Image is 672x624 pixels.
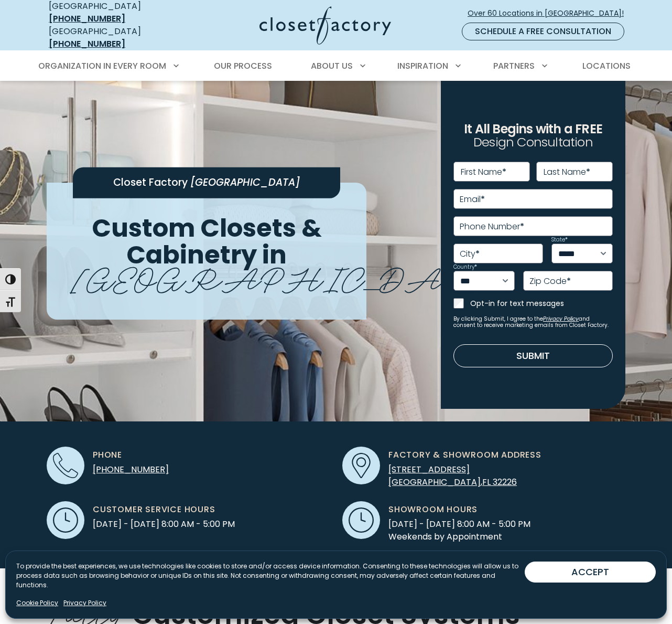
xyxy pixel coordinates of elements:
span: Showroom Hours [388,503,478,516]
button: Submit [453,344,613,367]
a: Over 60 Locations in [GEOGRAPHIC_DATA]! [467,4,633,23]
span: [GEOGRAPHIC_DATA] [71,252,519,300]
label: Email [460,195,485,204]
span: [GEOGRAPHIC_DATA] [190,175,300,189]
label: First Name [461,168,506,176]
a: Schedule a Free Consultation [462,23,624,40]
div: [GEOGRAPHIC_DATA] [49,25,177,50]
a: Privacy Policy [543,315,579,323]
span: Partners [493,60,535,72]
span: Custom Closets & Cabinetry in [92,210,322,272]
span: [DATE] - [DATE] 8:00 AM - 5:00 PM [93,518,235,531]
span: [DATE] - [DATE] 8:00 AM - 5:00 PM [388,518,530,531]
a: Cookie Policy [16,598,58,608]
nav: Primary Menu [31,51,641,81]
span: Customer Service Hours [93,503,215,516]
label: Zip Code [529,277,571,285]
span: It All Begins with a FREE [464,120,602,138]
span: Factory & Showroom Address [388,449,541,461]
span: Organization in Every Room [38,60,166,72]
p: To provide the best experiences, we use technologies like cookies to store and/or access device i... [16,562,525,590]
button: ACCEPT [525,562,656,583]
span: Weekends by Appointment [388,531,530,543]
span: Locations [582,60,631,72]
label: Phone Number [460,223,524,231]
small: By clicking Submit, I agree to the and consent to receive marketing emails from Closet Factory. [453,316,613,329]
a: [PHONE_NUMBER] [49,13,125,25]
label: Country [453,265,477,270]
span: Phone [93,449,122,461]
span: 32226 [493,476,517,488]
span: [GEOGRAPHIC_DATA] [388,476,481,488]
label: City [460,250,480,258]
span: Our Process [214,60,272,72]
label: Opt-in for text messages [470,298,613,309]
span: Design Consultation [473,134,593,151]
span: [STREET_ADDRESS] [388,463,470,475]
label: Last Name [544,168,590,176]
a: [STREET_ADDRESS] [GEOGRAPHIC_DATA],FL 32226 [388,463,517,488]
a: [PHONE_NUMBER] [49,38,125,50]
span: About Us [311,60,353,72]
span: FL [482,476,491,488]
span: Closet Factory [113,175,188,189]
a: [PHONE_NUMBER] [93,463,169,475]
span: Over 60 Locations in [GEOGRAPHIC_DATA]! [468,8,632,19]
label: State [551,237,568,242]
a: Privacy Policy [63,598,106,608]
span: Inspiration [397,60,448,72]
img: Closet Factory Logo [259,6,391,45]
